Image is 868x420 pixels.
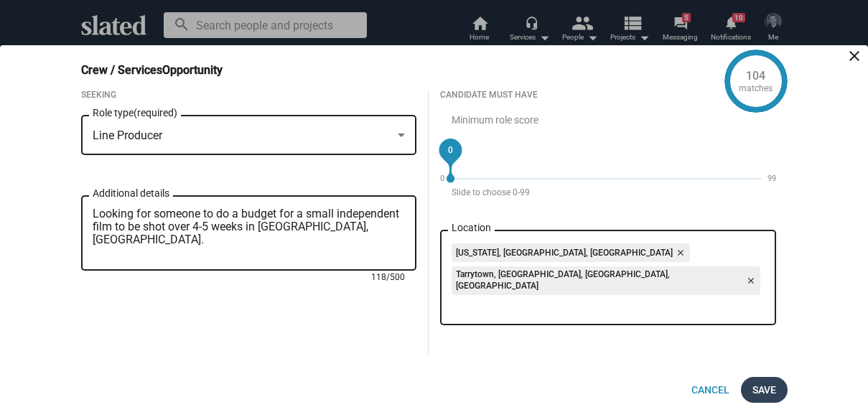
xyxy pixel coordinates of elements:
[739,83,773,95] div: matches
[81,62,243,78] h3: Crew / Services Opportunity
[673,246,686,259] mat-icon: close
[93,129,162,142] span: Line Producer
[440,113,776,127] div: Minimum role score
[746,68,765,83] div: 104
[752,377,776,403] span: Save
[81,90,417,101] div: Seeking
[371,272,405,284] mat-hint: 118/500
[452,266,760,294] mat-chip: Tarrytown, [GEOGRAPHIC_DATA], [GEOGRAPHIC_DATA], [GEOGRAPHIC_DATA]
[767,174,776,196] span: 99
[846,47,863,65] mat-icon: close
[440,90,776,101] div: Candidate must have
[743,274,755,287] mat-icon: close
[691,377,729,403] span: Cancel
[680,377,741,403] button: Cancel
[445,143,455,157] span: 0
[452,243,690,262] mat-chip: [US_STATE], [GEOGRAPHIC_DATA], [GEOGRAPHIC_DATA]
[741,377,788,403] button: Save
[440,174,444,196] span: 0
